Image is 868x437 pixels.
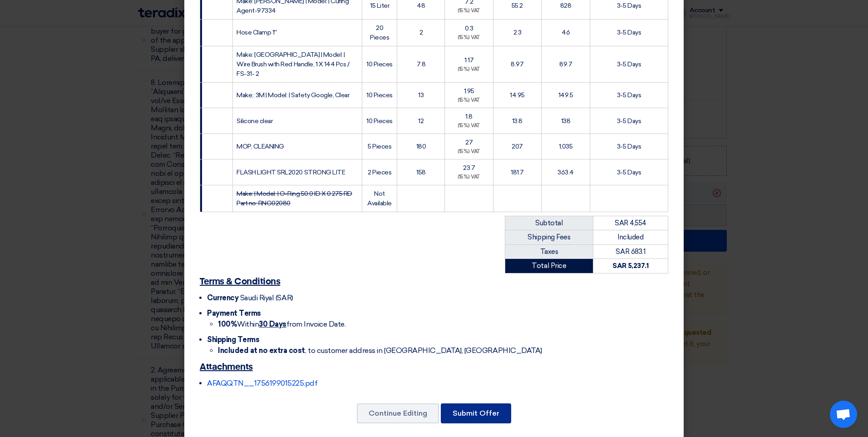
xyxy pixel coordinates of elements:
div: (15%) VAT [449,34,489,42]
span: 89.7 [559,60,572,68]
u: Attachments [200,363,253,372]
span: 14.95 [510,91,525,99]
span: 12 [418,117,424,125]
span: Shipping Terms [207,335,259,344]
span: 7.8 [417,60,426,68]
span: 149.5 [558,91,573,99]
td: Taxes [505,244,593,259]
span: 23.7 [463,164,475,172]
span: 13.8 [512,117,523,125]
span: 1.17 [464,56,473,64]
span: Silicone clear [237,117,272,125]
span: 3-5 Days [617,117,641,125]
span: FLASH LIGHT SRL2020 STRONG LITE [237,169,345,176]
span: 181.7 [511,169,524,176]
div: (15%) VAT [449,174,489,181]
span: 3-5 Days [617,143,641,150]
span: 3-5 Days [617,2,641,10]
span: 10 Pieces [366,91,393,99]
div: (15%) VAT [449,97,489,104]
span: 828 [560,2,572,10]
span: 20 Pieces [370,24,389,41]
span: 3-5 Days [617,29,641,36]
span: MOP, CLEANING [237,143,284,150]
span: 0.3 [465,25,473,32]
span: 46 [562,29,570,36]
a: Open chat [830,401,857,428]
span: 3-5 Days [617,60,641,68]
strong: 100% [218,320,237,328]
span: 13 [418,91,424,99]
span: 2 [419,29,423,36]
td: Total Price [505,259,593,273]
span: Currency [207,293,238,302]
span: 3-5 Days [617,91,641,99]
u: Terms & Conditions [200,277,280,286]
span: 207 [512,143,523,150]
span: Not Available [367,190,392,207]
strike: Make: | Model: | O-Ring 50.0 ID X 0.275 RD Part no: RNG02080 [237,190,352,207]
button: Submit Offer [441,403,511,423]
div: (15%) VAT [449,122,489,130]
span: Saudi Riyal (SAR) [240,293,293,302]
span: Included [617,233,643,241]
strong: Included at no extra cost [218,346,305,355]
span: 55.2 [512,2,523,10]
span: 1,035 [559,143,573,150]
span: 138 [561,117,571,125]
div: (15%) VAT [449,148,489,156]
span: Make: [GEOGRAPHIC_DATA] | Model: | Wire Brush with Red Handle, 1 X 144 Pcs / FS-31- 2 [237,51,349,78]
div: (15%) VAT [449,7,489,15]
span: 10 Pieces [366,60,393,68]
td: Shipping Fees [505,230,593,245]
button: Continue Editing [357,403,439,423]
span: 158 [416,169,426,176]
span: 48 [417,2,425,10]
div: (15%) VAT [449,66,489,74]
td: Subtotal [505,216,593,230]
span: Within from Invoice Date. [218,320,345,328]
span: Hose Clamp 1'' [237,29,276,36]
span: 5 Pieces [368,143,391,150]
span: 1.8 [465,113,473,120]
span: SAR 683.1 [616,248,645,256]
span: 363.4 [557,169,574,176]
span: 27 [465,139,473,146]
span: 15 Liter [370,2,389,10]
td: SAR 4,554 [593,216,668,230]
span: 1.95 [464,87,474,95]
a: AFAQQTN__1756199015225.pdf [207,379,318,387]
span: Payment Terms [207,309,261,318]
span: 8.97 [511,60,523,68]
span: 180 [416,143,426,150]
span: 10 Pieces [366,117,393,125]
span: 2 Pieces [368,169,391,176]
span: 2.3 [513,29,522,36]
li: , to customer address in [GEOGRAPHIC_DATA], [GEOGRAPHIC_DATA] [218,345,668,356]
u: 30 Days [259,320,286,328]
span: Make;: 3M | Model: | Safety Google, Clear [237,91,349,99]
span: 3-5 Days [617,169,641,176]
strong: SAR 5,237.1 [612,262,648,270]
